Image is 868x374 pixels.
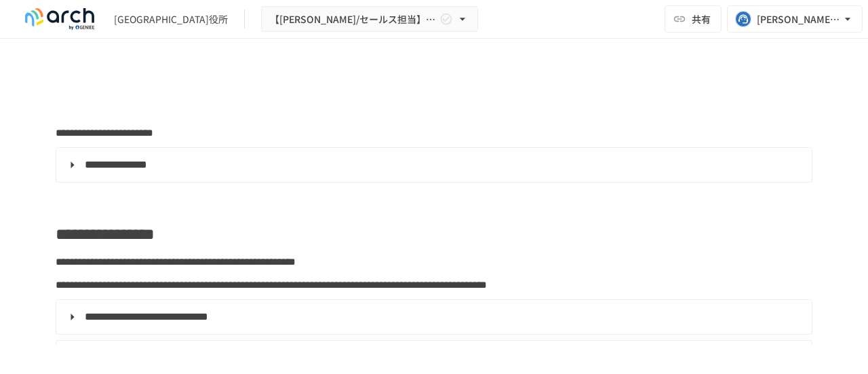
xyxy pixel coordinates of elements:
[114,12,228,26] div: [GEOGRAPHIC_DATA]役所
[692,12,711,26] span: 共有
[16,8,103,30] img: logo-default@2x-9cf2c760.svg
[270,11,437,28] span: 【[PERSON_NAME]/セールス担当】[GEOGRAPHIC_DATA][GEOGRAPHIC_DATA]役所様_初期設定サポート
[261,6,478,33] button: 【[PERSON_NAME]/セールス担当】[GEOGRAPHIC_DATA][GEOGRAPHIC_DATA]役所様_初期設定サポート
[727,5,863,33] button: [PERSON_NAME][EMAIL_ADDRESS][DOMAIN_NAME]
[757,11,841,28] div: [PERSON_NAME][EMAIL_ADDRESS][DOMAIN_NAME]
[665,5,722,33] button: 共有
